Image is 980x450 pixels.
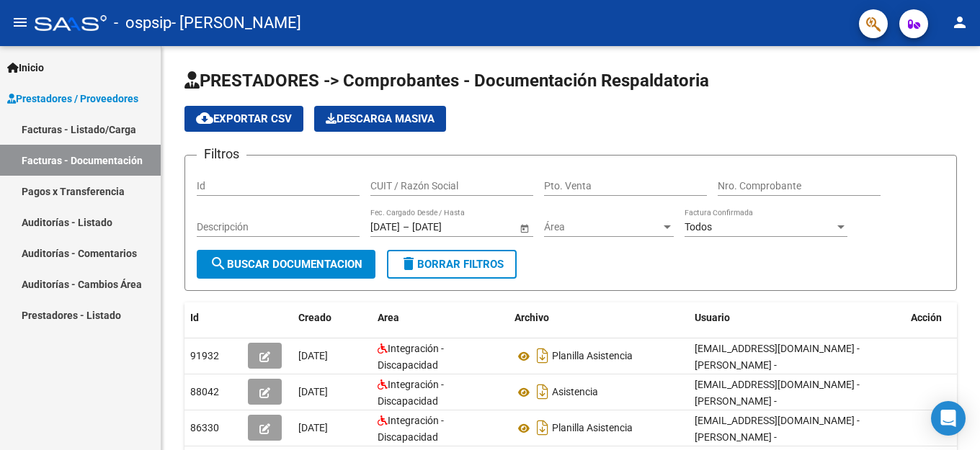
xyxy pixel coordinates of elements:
[12,14,29,31] mat-icon: menu
[196,109,213,127] mat-icon: cloud_download
[509,302,689,333] datatable-header-cell: Archivo
[298,422,328,433] span: [DATE]
[387,250,517,279] button: Borrar Filtros
[378,379,444,407] span: Integración - Discapacidad
[378,415,444,443] span: Integración - Discapacidad
[370,221,400,233] input: Fecha inicio
[685,221,712,233] span: Todos
[171,7,301,39] span: - [PERSON_NAME]
[695,415,860,443] span: [EMAIL_ADDRESS][DOMAIN_NAME] - [PERSON_NAME] -
[314,106,446,132] button: Descarga Masiva
[412,221,483,233] input: Fecha fin
[403,221,409,233] span: –
[190,386,219,397] span: 88042
[400,255,417,272] mat-icon: delete
[197,144,246,164] h3: Filtros
[400,258,504,271] span: Borrar Filtros
[514,312,549,323] span: Archivo
[695,379,860,407] span: [EMAIL_ADDRESS][DOMAIN_NAME] - [PERSON_NAME] -
[196,112,292,125] span: Exportar CSV
[114,7,171,39] span: - ospsip
[552,351,633,362] span: Planilla Asistencia
[695,343,860,371] span: [EMAIL_ADDRESS][DOMAIN_NAME] - [PERSON_NAME] -
[689,302,905,333] datatable-header-cell: Usuario
[552,387,598,398] span: Asistencia
[372,302,509,333] datatable-header-cell: Area
[210,255,227,272] mat-icon: search
[544,221,661,233] span: Área
[951,14,968,31] mat-icon: person
[298,386,328,397] span: [DATE]
[533,380,552,403] i: Descargar documento
[517,220,532,235] button: Open calendar
[210,258,362,271] span: Buscar Documentacion
[190,350,219,361] span: 91932
[184,71,709,91] span: PRESTADORES -> Comprobantes - Documentación Respaldatoria
[293,302,372,333] datatable-header-cell: Creado
[184,302,242,333] datatable-header-cell: Id
[7,91,138,107] span: Prestadores / Proveedores
[190,312,199,323] span: Id
[326,112,435,125] span: Descarga Masiva
[695,312,730,323] span: Usuario
[190,422,219,433] span: 86330
[378,343,444,371] span: Integración - Discapacidad
[378,312,399,323] span: Area
[197,250,375,279] button: Buscar Documentacion
[931,401,966,436] div: Open Intercom Messenger
[298,312,331,323] span: Creado
[533,416,552,439] i: Descargar documento
[533,344,552,367] i: Descargar documento
[7,60,44,76] span: Inicio
[552,423,633,434] span: Planilla Asistencia
[314,106,446,132] app-download-masive: Descarga masiva de comprobantes (adjuntos)
[905,302,977,333] datatable-header-cell: Acción
[911,312,942,323] span: Acción
[298,350,328,361] span: [DATE]
[184,106,303,132] button: Exportar CSV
